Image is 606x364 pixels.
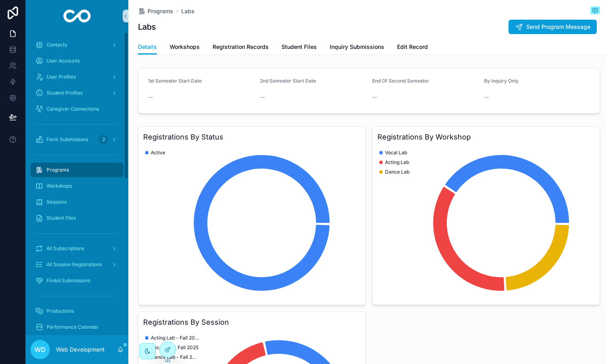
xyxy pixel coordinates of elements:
a: Student Files [30,211,124,225]
button: Send Program Message [509,20,597,34]
a: Inquiry Submissions [330,40,384,56]
a: Form Submissions2 [30,132,124,147]
h3: Registrations By Status [143,131,361,143]
a: Edit Record [397,40,428,56]
span: Active [151,150,165,156]
span: By Inquiry Only [484,78,519,84]
a: All Session Registrations [30,257,124,272]
h1: Labs [138,21,156,32]
a: FinAid Submissions [30,273,124,288]
div: 2 [99,135,108,144]
span: Acting Lab [385,159,409,166]
a: Labs [181,7,195,15]
a: User Accounts [30,54,124,68]
a: Performance Calendar [30,320,124,334]
a: Details [138,40,157,55]
span: Edit Record [397,43,428,51]
span: Registration Records [213,43,269,51]
span: Sessions [47,199,67,205]
span: Student Files [282,43,317,51]
span: Details [138,43,157,51]
h3: Registrations By Session [143,317,361,328]
div: scrollable content [26,32,128,335]
a: Student Files [282,40,317,56]
a: Sessions [30,195,124,209]
span: Performance Calendar [47,324,99,330]
span: Inquiry Submissions [330,43,384,51]
span: Send Program Message [526,23,590,31]
span: Programs [47,167,69,173]
span: All Session Registrations [47,261,102,268]
span: User Accounts [47,58,80,64]
span: Workshops [170,43,200,51]
a: All Subscriptions [30,241,124,256]
span: Form Submissions [47,136,88,143]
span: All Subscriptions [47,245,84,252]
div: chart [143,146,361,300]
a: Programs [138,7,173,15]
span: Dance Lab [385,169,409,175]
span: Contacts [47,42,67,48]
div: chart [377,146,595,300]
a: Programs [30,163,124,177]
span: Caregiver Connections [47,106,99,112]
span: WD [34,345,46,354]
span: Student Files [47,215,76,221]
span: Programs [148,7,173,15]
a: Contacts [30,38,124,52]
span: FinAid Submissions [47,277,90,284]
span: 2nd Semester Start Date [260,78,316,84]
span: -- [260,93,265,101]
a: Caregiver Connections [30,102,124,116]
span: -- [484,93,489,101]
span: End Of Second Semester [372,78,429,84]
span: Workshops [47,183,72,189]
a: Registration Records [213,40,269,56]
img: App logo [63,10,91,22]
span: Acting Lab - Fall 2025 [151,335,199,341]
span: 1st Semester Start Date [148,78,202,84]
p: Web Development [56,346,105,354]
span: Vocal Lab [385,150,407,156]
h3: Registrations By Workshop [377,131,595,143]
a: Workshops [30,179,124,193]
span: -- [372,93,377,101]
a: Student Profiles [30,86,124,100]
a: User Profiles [30,70,124,84]
span: -- [148,93,153,101]
a: Workshops [170,40,200,56]
span: Student Profiles [47,90,83,96]
span: Productions [47,308,74,314]
a: Productions [30,304,124,318]
span: User Profiles [47,74,76,80]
